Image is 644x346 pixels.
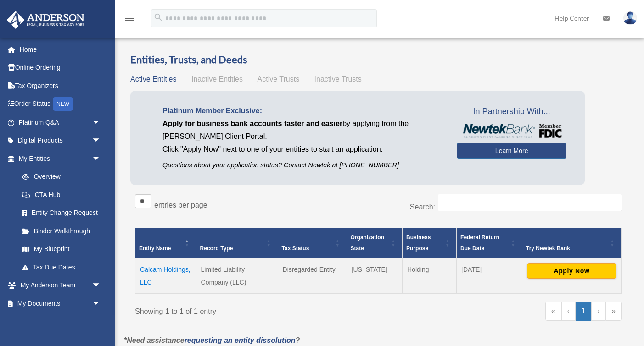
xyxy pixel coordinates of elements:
[13,258,110,276] a: Tax Due Dates
[6,313,115,331] a: Online Learningarrow_drop_down
[6,294,115,313] a: My Documentsarrow_drop_down
[92,276,110,295] span: arrow_drop_down
[278,258,347,294] td: Disregarded Entity
[124,13,135,24] i: menu
[457,258,522,294] td: [DATE]
[6,276,115,295] a: My Anderson Teamarrow_drop_down
[591,302,605,321] a: Next
[6,149,110,168] a: My Entitiesarrow_drop_down
[461,124,562,138] img: NewtekBankLogoSM.png
[53,97,73,111] div: NEW
[191,75,243,83] span: Inactive Entities
[460,234,499,252] span: Federal Return Due Date
[92,149,110,168] span: arrow_drop_down
[124,336,300,344] em: *Need assistance ?
[196,258,278,294] td: Limited Liability Company (LLC)
[347,258,403,294] td: [US_STATE]
[282,245,309,252] span: Tax Status
[13,168,106,186] a: Overview
[258,75,300,83] span: Active Trusts
[527,263,616,279] button: Apply Now
[351,234,384,252] span: Organization State
[347,228,403,258] th: Organization State: Activate to sort
[522,228,621,258] th: Try Newtek Bank : Activate to sort
[92,132,110,150] span: arrow_drop_down
[457,104,566,119] span: In Partnership With...
[135,228,196,258] th: Entity Name: Activate to invert sorting
[162,120,342,127] span: Apply for business bank accounts faster and easier
[13,240,110,258] a: My Blueprint
[92,313,110,331] span: arrow_drop_down
[6,95,115,114] a: Order StatusNEW
[406,234,431,252] span: Business Purpose
[162,117,443,143] p: by applying from the [PERSON_NAME] Client Portal.
[13,222,110,240] a: Binder Walkthrough
[278,228,347,258] th: Tax Status: Activate to sort
[135,258,196,294] td: Calcam Holdings, LLC
[196,228,278,258] th: Record Type: Activate to sort
[457,143,566,159] a: Learn More
[457,228,522,258] th: Federal Return Due Date: Activate to sort
[403,228,457,258] th: Business Purpose: Activate to sort
[162,143,443,156] p: Click "Apply Now" next to one of your entities to start an application.
[130,75,176,83] span: Active Entities
[13,204,110,222] a: Entity Change Request
[162,104,443,117] p: Platinum Member Exclusive:
[6,59,115,77] a: Online Ordering
[403,258,457,294] td: Holding
[561,302,576,321] a: Previous
[135,302,371,318] div: Showing 1 to 1 of 1 entry
[153,12,163,22] i: search
[130,53,626,67] h3: Entities, Trusts, and Deeds
[6,132,115,150] a: Digital Productsarrow_drop_down
[124,16,135,24] a: menu
[6,40,115,59] a: Home
[605,302,622,321] a: Last
[526,243,607,254] div: Try Newtek Bank
[92,113,110,132] span: arrow_drop_down
[410,203,435,211] label: Search:
[154,201,207,209] label: entries per page
[139,245,171,252] span: Entity Name
[4,11,87,29] img: Anderson Advisors Platinum Portal
[13,186,110,204] a: CTA Hub
[623,11,637,25] img: User Pic
[200,245,233,252] span: Record Type
[6,113,115,132] a: Platinum Q&Aarrow_drop_down
[576,302,592,321] a: 1
[6,77,115,95] a: Tax Organizers
[545,302,561,321] a: First
[92,294,110,313] span: arrow_drop_down
[162,159,443,171] p: Questions about your application status? Contact Newtek at [PHONE_NUMBER]
[185,336,296,344] a: requesting an entity dissolution
[314,75,362,83] span: Inactive Trusts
